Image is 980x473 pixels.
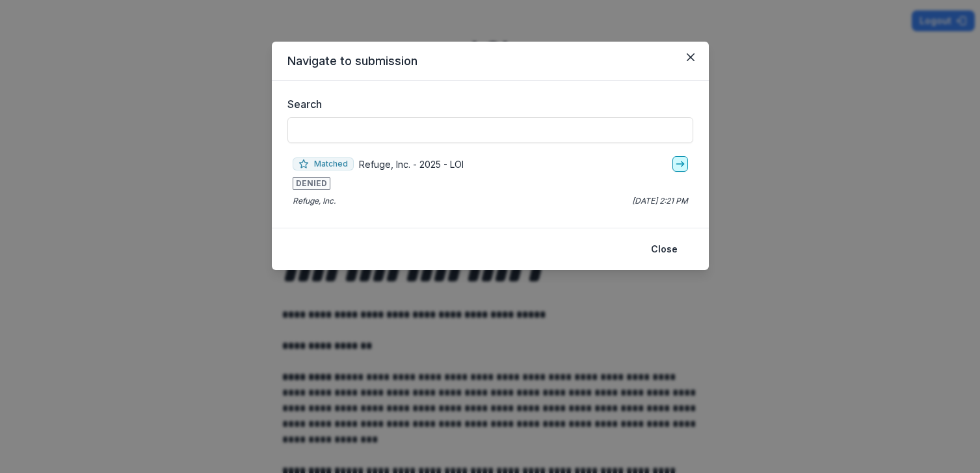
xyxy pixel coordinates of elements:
p: Refuge, Inc. - 2025 - LOI [359,157,464,171]
button: Close [643,239,685,260]
span: DENIED [293,177,330,190]
p: Refuge, Inc. [293,195,336,207]
span: Matched [293,157,354,170]
label: Search [287,96,685,112]
p: [DATE] 2:21 PM [632,195,688,207]
header: Navigate to submission [272,42,709,81]
a: go-to [672,156,688,172]
button: Close [680,47,701,68]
